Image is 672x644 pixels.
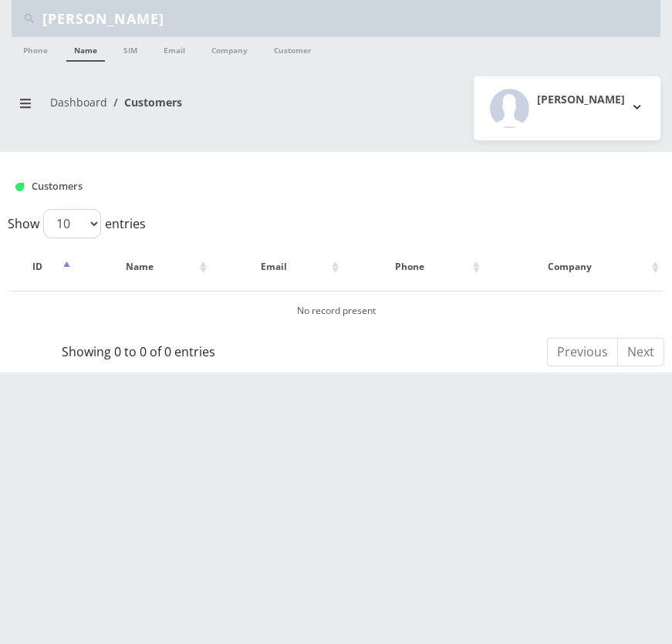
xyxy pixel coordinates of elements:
button: [PERSON_NAME] [474,76,660,140]
h1: Customers [15,180,545,192]
a: Previous [547,338,618,366]
a: Phone [15,37,56,60]
a: SIM [116,37,145,60]
th: Name: activate to sort column ascending [76,244,211,289]
th: Company: activate to sort column ascending [485,244,663,289]
div: Showing 0 to 0 of 0 entries [8,336,270,361]
h2: [PERSON_NAME] [537,93,625,106]
a: Email [156,37,193,60]
a: Customer [266,37,319,60]
th: ID: activate to sort column descending [9,244,74,289]
a: Dashboard [50,95,107,110]
a: Company [204,37,255,60]
td: No record present [9,291,663,330]
nav: breadcrumb [12,86,325,130]
a: Next [617,338,664,366]
select: Showentries [43,209,101,238]
li: Customers [107,94,182,110]
a: Name [66,37,105,62]
th: Phone: activate to sort column ascending [344,244,484,289]
th: Email: activate to sort column ascending [212,244,342,289]
label: Show entries [8,209,146,238]
input: Search Teltik [42,4,657,33]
